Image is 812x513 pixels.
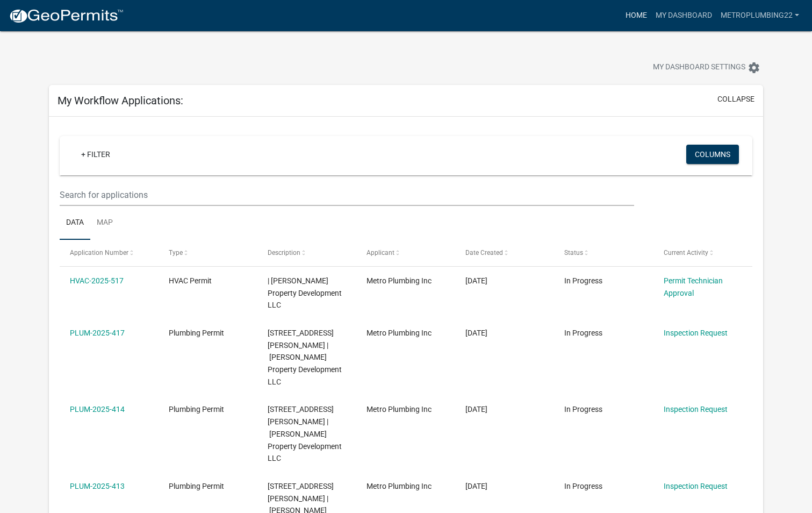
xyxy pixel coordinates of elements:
[465,329,487,337] span: 07/28/2025
[367,482,432,490] span: Metro Plumbing Inc
[621,5,651,26] a: Home
[465,482,487,490] span: 07/24/2025
[70,405,125,414] a: PLUM-2025-414
[70,482,125,490] a: PLUM-2025-413
[169,405,224,414] span: Plumbing Permit
[268,405,342,462] span: 1187 Dustin's Way lot 661 | Ellings Property Development LLC
[268,329,342,386] span: 1189 Dustin's Way, Lot 662 | Ellings Property Development LLC
[465,276,487,285] span: 08/20/2025
[367,249,394,256] span: Applicant
[73,145,119,164] a: + Filter
[564,249,583,256] span: Status
[564,405,602,414] span: In Progress
[455,240,554,266] datatable-header-cell: Date Created
[644,57,769,78] button: My Dashboard Settingssettings
[169,482,224,490] span: Plumbing Permit
[664,482,728,490] a: Inspection Request
[664,405,728,414] a: Inspection Request
[717,94,754,105] button: collapse
[169,249,183,256] span: Type
[159,240,257,266] datatable-header-cell: Type
[651,5,716,26] a: My Dashboard
[257,240,356,266] datatable-header-cell: Description
[653,240,752,266] datatable-header-cell: Current Activity
[367,276,432,285] span: Metro Plumbing Inc
[90,206,119,240] a: Map
[268,249,300,256] span: Description
[70,249,128,256] span: Application Number
[686,145,739,164] button: Columns
[554,240,653,266] datatable-header-cell: Status
[653,61,745,74] span: My Dashboard Settings
[70,276,124,285] a: HVAC-2025-517
[564,482,602,490] span: In Progress
[268,276,342,310] span: | Ellings Property Development LLC
[367,329,432,337] span: Metro Plumbing Inc
[70,329,125,337] a: PLUM-2025-417
[564,329,602,337] span: In Progress
[60,206,90,240] a: Data
[356,240,455,266] datatable-header-cell: Applicant
[564,276,602,285] span: In Progress
[58,94,183,107] h5: My Workflow Applications:
[169,276,212,285] span: HVAC Permit
[465,249,503,256] span: Date Created
[465,405,487,414] span: 07/25/2025
[748,61,760,74] i: settings
[169,329,224,337] span: Plumbing Permit
[716,5,803,26] a: metroplumbing22
[664,249,708,256] span: Current Activity
[60,240,159,266] datatable-header-cell: Application Number
[367,405,432,414] span: Metro Plumbing Inc
[664,329,728,337] a: Inspection Request
[664,276,723,297] a: Permit Technician Approval
[60,184,635,206] input: Search for applications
